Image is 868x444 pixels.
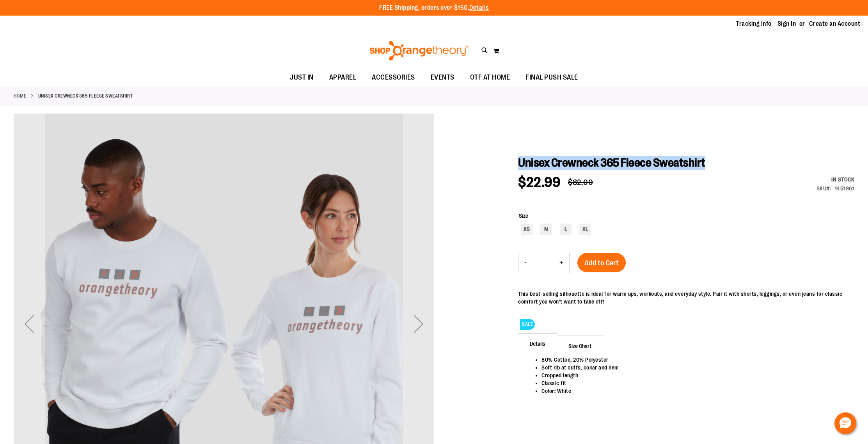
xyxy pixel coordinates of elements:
[541,387,847,395] li: Color: White
[520,319,535,330] span: SALE
[364,69,423,87] a: ACCESSORIES
[369,41,470,60] img: Shop Orangetheory
[834,412,856,434] button: Hello, have a question? Let’s chat.
[835,185,855,192] div: 1451961
[469,4,489,11] a: Details
[518,69,586,86] a: FINAL PUSH SALE
[557,336,603,356] span: Size Chart
[518,333,557,353] span: Details
[560,224,572,235] div: L
[431,69,454,86] span: EVENTS
[290,69,314,86] span: JUST IN
[540,224,552,235] div: M
[518,156,705,169] span: Unisex Crewneck 365 Fleece Sweatshirt
[541,371,847,379] li: Cropped length
[282,69,321,87] a: JUST IN
[541,364,847,371] li: Soft rib at cuffs, collar and hem
[329,69,357,86] span: APPAREL
[584,259,619,267] span: Add to Cart
[518,174,560,190] span: $22.99
[423,69,462,87] a: EVENTS
[541,356,847,364] li: 80% Cotton, 20% Polyester
[470,69,510,86] span: OTF AT HOME
[554,253,569,273] button: Increase product quantity
[533,254,554,272] input: Product quantity
[38,92,133,99] strong: Unisex Crewneck 365 Fleece Sweatshirt
[579,224,591,235] div: XL
[518,253,533,273] button: Decrease product quantity
[321,69,364,87] a: APPAREL
[521,224,533,235] div: XS
[736,20,772,28] a: Tracking Info
[817,176,855,183] div: In stock
[372,69,415,86] span: ACCESSORIES
[379,4,489,12] p: FREE Shipping, orders over $150.
[817,185,832,192] strong: SKU
[577,253,626,272] button: Add to Cart
[525,69,578,86] span: FINAL PUSH SALE
[541,379,847,387] li: Classic fit
[568,178,593,187] span: $82.00
[817,176,855,183] div: Availability
[809,20,861,28] a: Create an Account
[462,69,518,87] a: OTF AT HOME
[519,213,528,219] span: Size
[14,92,26,99] a: Home
[777,20,796,28] a: Sign In
[518,290,854,305] div: This best-selling silhouette is ideal for warm ups, workouts, and everyday style. Pair it with sh...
